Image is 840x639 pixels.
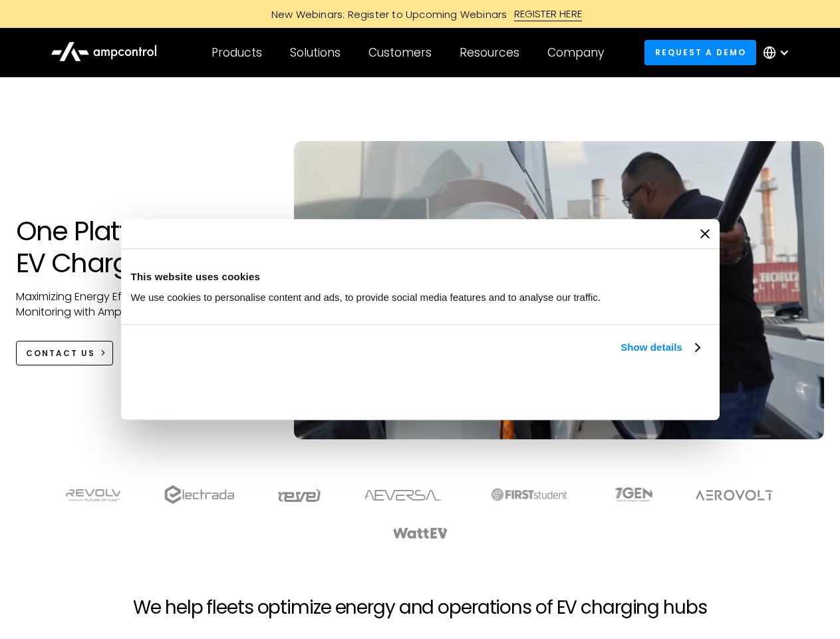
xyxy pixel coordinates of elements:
img: electrada logo [164,485,234,504]
h2: We help fleets optimize energy and operations of EV charging hubs [133,596,706,619]
div: Resources [460,45,519,60]
div: Solutions [290,45,341,60]
a: Request a demo [644,40,756,65]
a: New Webinars: Register to Upcoming WebinarsREGISTER HERE [121,7,720,21]
div: Customers [368,45,432,60]
img: Aerovolt Logo [695,490,774,501]
div: CONTACT US [26,347,95,359]
div: Products [211,45,262,60]
div: Company [547,45,604,60]
div: REGISTER HERE [514,7,583,21]
button: Close banner [700,229,710,238]
div: New Webinars: Register to Upcoming Webinars [258,7,514,21]
a: Show details [621,339,699,355]
a: CONTACT US [16,341,114,365]
h1: One Platform for EV Charging Hubs [16,215,268,279]
p: Maximizing Energy Efficiency, Uptime, and 24/7 Monitoring with Ampcontrol Solutions [16,290,268,319]
span: We use cookies to personalise content and ads, to provide social media features and to analyse ou... [131,292,601,303]
img: WattEV logo [392,528,448,538]
div: This website uses cookies [131,269,710,285]
button: Okay [513,371,704,409]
